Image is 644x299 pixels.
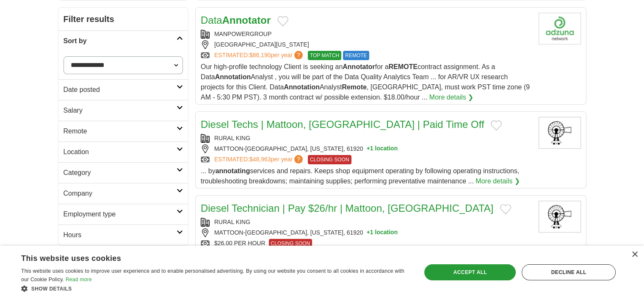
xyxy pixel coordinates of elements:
h2: Employment type [64,209,177,219]
a: Location [58,141,188,162]
a: Salary [58,100,188,121]
button: Add to favorite jobs [491,120,502,130]
a: Diesel Technician | Pay $26/hr | Mattoon, [GEOGRAPHIC_DATA] [201,202,493,214]
strong: Annotation [284,83,319,91]
button: Add to favorite jobs [277,16,288,26]
a: ESTIMATED:$48,963per year? [214,155,304,164]
h2: Location [64,147,177,157]
h2: Date posted [64,85,177,95]
img: Rural King logo [539,117,581,149]
a: Company [58,183,188,204]
h2: Salary [64,105,177,116]
a: RURAL KING [214,135,250,141]
div: MATTOON-[GEOGRAPHIC_DATA], [US_STATE], 61920 [201,144,532,153]
a: Diesel Techs | Mattoon, [GEOGRAPHIC_DATA] | Paid Time Off [201,119,484,130]
strong: Annotation [215,73,251,80]
span: This website uses cookies to improve user experience and to enable personalised advertising. By u... [21,268,404,282]
a: Date posted [58,79,188,100]
span: ? [294,51,303,59]
a: More details ❯ [429,92,474,102]
span: Our high-profile technology Client is seeking an for a contract assignment. As a Data Analyst , y... [201,63,530,101]
strong: Remote [342,83,367,91]
span: TOP MATCH [308,51,341,60]
a: Employment type [58,204,188,224]
div: Accept all [424,264,516,280]
button: Add to favorite jobs [500,204,511,214]
div: Close [631,252,638,258]
strong: REMOTE [389,63,417,70]
div: MANPOWERGROUP [201,30,532,39]
span: ... by services and repairs. Keeps shop equipment operating by following operating instructions, ... [201,167,519,185]
strong: annotating [216,167,250,174]
a: RURAL KING [214,219,250,225]
div: This website uses cookies [21,251,388,263]
a: DataAnnotator [201,14,271,26]
a: Read more, opens a new window [66,277,92,282]
span: $86,190 [249,52,271,58]
h2: Hours [64,230,177,240]
span: + [367,228,370,237]
h2: Remote [64,126,177,136]
a: Category [58,162,188,183]
button: +1 location [367,228,398,237]
span: + [367,144,370,153]
h2: Filter results [58,8,188,30]
span: REMOTE [343,51,369,60]
img: Rural King logo [539,201,581,233]
strong: Annotator [222,14,271,26]
div: Decline all [522,264,616,280]
a: ESTIMATED:$86,190per year? [214,51,304,60]
span: ? [294,155,303,163]
div: Show details [21,284,409,293]
a: Remote [58,121,188,141]
h2: Category [64,168,177,178]
a: Hours [58,224,188,245]
a: More details ❯ [475,176,520,186]
h2: Company [64,188,177,199]
img: Company logo [539,13,581,44]
span: CLOSING SOON [308,155,351,164]
a: Sort by [58,30,188,51]
div: $26.00 PER HOUR [201,239,532,248]
div: [GEOGRAPHIC_DATA][US_STATE] [201,40,532,49]
strong: Annotator [343,63,375,70]
span: Show details [31,286,72,292]
span: CLOSING SOON [269,239,312,248]
h2: Sort by [64,36,177,46]
div: MATTOON-[GEOGRAPHIC_DATA], [US_STATE], 61920 [201,228,532,237]
button: +1 location [367,144,398,153]
span: $48,963 [249,156,271,163]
